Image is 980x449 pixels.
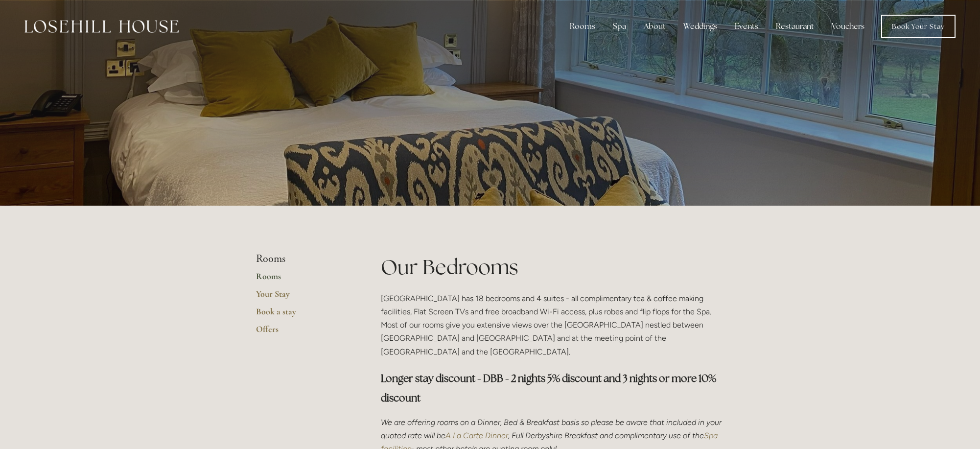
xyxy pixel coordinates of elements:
h1: Our Bedrooms [381,253,724,282]
img: Losehill House [24,20,179,33]
a: Rooms [256,271,350,288]
a: A La Carte Dinner [445,431,508,440]
div: About [636,17,674,36]
div: Weddings [676,17,725,36]
p: [GEOGRAPHIC_DATA] has 18 bedrooms and 4 suites - all complimentary tea & coffee making facilities... [381,292,724,358]
div: Spa [605,17,634,36]
div: Rooms [562,17,603,36]
a: Vouchers [824,17,872,36]
em: , Full Derbyshire Breakfast and complimentary use of the [508,431,704,440]
a: Your Stay [256,288,350,306]
a: Offers [256,324,350,341]
strong: Longer stay discount - DBB - 2 nights 5% discount and 3 nights or more 10% discount [381,372,718,404]
a: Book a stay [256,306,350,324]
div: Events [727,17,766,36]
em: We are offering rooms on a Dinner, Bed & Breakfast basis so please be aware that included in your... [381,418,723,440]
a: Book Your Stay [881,15,956,38]
div: Restaurant [768,17,822,36]
li: Rooms [256,253,350,265]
